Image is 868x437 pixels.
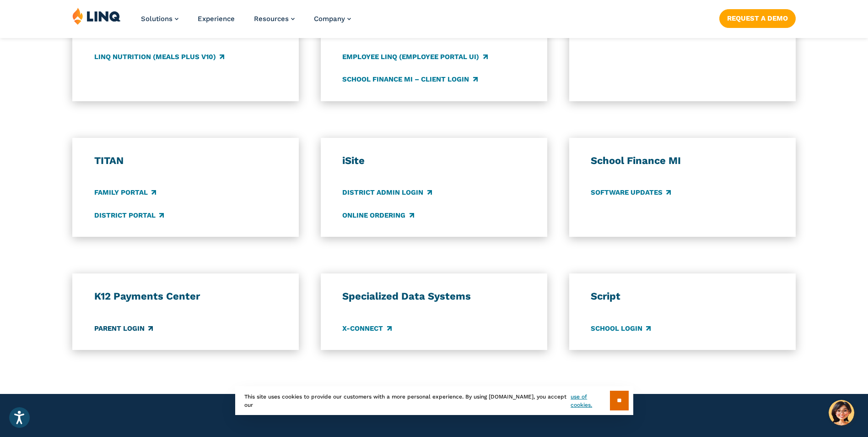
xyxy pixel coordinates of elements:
[314,15,351,23] a: Company
[571,393,609,409] a: use of cookies.
[314,15,345,23] span: Company
[72,7,121,25] img: LINQ | K‑12 Software
[591,154,774,167] h3: School Finance MI
[719,9,796,27] a: Request a Demo
[141,15,178,23] a: Solutions
[719,7,796,27] nav: Button Navigation
[94,52,224,62] a: LINQ Nutrition (Meals Plus v10)
[94,154,277,167] h3: TITAN
[94,210,164,220] a: District Portal
[94,188,156,198] a: Family Portal
[591,323,651,333] a: School Login
[235,386,633,415] div: This site uses cookies to provide our customers with a more personal experience. By using [DOMAIN...
[254,15,289,23] span: Resources
[342,323,391,333] a: X-Connect
[141,7,351,38] nav: Primary Navigation
[94,323,153,333] a: Parent Login
[94,290,277,303] h3: K12 Payments Center
[342,290,525,303] h3: Specialized Data Systems
[254,15,295,23] a: Resources
[141,15,173,23] span: Solutions
[342,154,525,167] h3: iSite
[342,210,414,220] a: Online Ordering
[198,15,235,23] a: Experience
[591,290,774,303] h3: Script
[829,400,854,426] button: Hello, have a question? Let’s chat.
[591,188,671,198] a: Software Updates
[342,188,431,198] a: District Admin Login
[342,74,477,84] a: School Finance MI – Client Login
[342,52,487,62] a: Employee LINQ (Employee Portal UI)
